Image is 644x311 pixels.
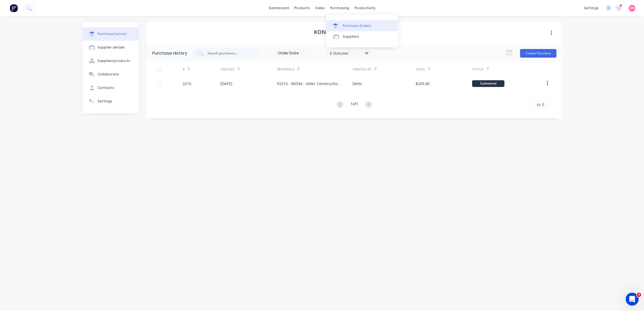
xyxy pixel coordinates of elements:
[472,80,504,87] div: Submitted
[352,81,362,86] div: Demi
[416,67,425,72] div: Total
[266,4,292,12] a: dashboard
[183,81,191,86] div: 2215
[330,50,368,56] div: 6 Statuses
[343,23,371,28] div: Purchase Orders
[352,67,372,72] div: Created By
[220,81,232,86] div: [DATE]
[82,41,139,54] button: Supplier details
[82,68,139,81] button: Collaborate
[98,85,114,90] div: Contacts
[266,49,311,57] input: Order Date
[98,32,126,36] div: Purchase history
[630,6,635,11] span: DN
[327,4,352,12] div: purchasing
[220,67,235,72] div: Created
[207,51,252,56] input: Search purchases...
[536,102,541,108] span: 10
[581,4,601,12] div: settings
[82,27,139,41] button: Purchase history
[10,4,18,12] img: Factory
[277,81,342,86] div: P2215 - B0334 - Alder Constructions - 301
[637,293,641,297] span: 3
[327,31,398,42] a: Suppliers
[82,81,139,95] button: Contacts
[352,4,378,12] div: productivity
[327,20,398,31] a: Purchase Orders
[416,81,430,86] div: $209.00
[98,58,130,63] div: Supplied products
[626,293,639,306] iframe: Intercom live chat
[472,67,484,72] div: Status
[82,95,139,108] button: Settings
[98,72,119,77] div: Collaborate
[277,67,295,72] div: Reference
[98,99,112,104] div: Settings
[82,54,139,68] button: Supplied products
[351,101,358,109] div: 1 of 1
[343,34,359,39] div: Suppliers
[152,50,187,57] div: Purchase History
[313,4,327,12] div: sales
[520,49,556,58] button: Create Purchase
[292,4,313,12] div: products
[314,29,395,35] h1: Konnect Fastening Systems
[98,45,125,50] div: Supplier details
[183,67,185,72] div: #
